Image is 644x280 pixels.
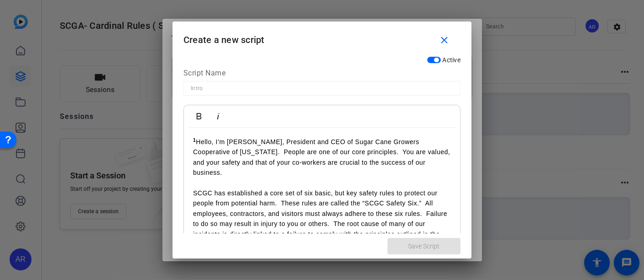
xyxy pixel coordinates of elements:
button: Italic (Ctrl+I) [209,107,227,125]
input: Enter Script Name [191,83,453,94]
div: Script Name [183,68,461,81]
button: Bold (Ctrl+B) [190,107,208,125]
p: Hello, I’m [PERSON_NAME], President and CEO of Sugar Cane Growers Cooperative of [US_STATE]. Peop... [193,137,451,178]
sup: 1 [193,137,196,143]
h1: Create a new script [173,22,471,51]
span: Active [443,56,461,64]
mat-icon: close [439,35,450,46]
